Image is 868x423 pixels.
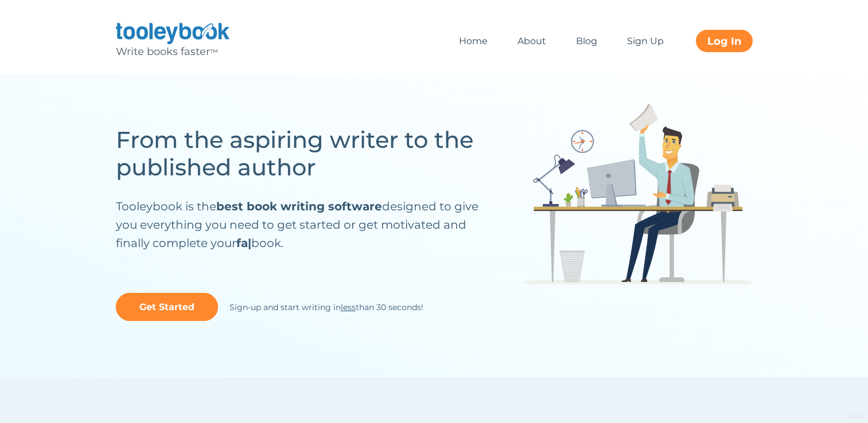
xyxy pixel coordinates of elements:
small: v 0.1.60 [846,412,865,420]
p: Tooleybook is the designed to give you everything you need to get started or get motivated and fi... [116,186,480,264]
a: Blog [567,30,606,53]
div: Write books faster [116,44,229,60]
a: Log In [696,30,753,52]
small: ™ [210,47,219,57]
span: Sign-up and start writing in than 30 seconds! [229,302,423,312]
a: Sign Up [618,30,673,53]
a: Get Started [116,293,218,321]
span: | [248,236,251,250]
img: Logo [116,23,229,44]
u: less [341,302,356,312]
span: fa [236,236,251,250]
b: best book writing software [216,199,382,213]
a: About [508,30,555,53]
a: Home [450,30,497,53]
img: free-book-writing-software [523,103,753,284]
a: Write books faster™ [116,26,229,60]
h1: From the aspiring writer to the published author [116,126,480,181]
